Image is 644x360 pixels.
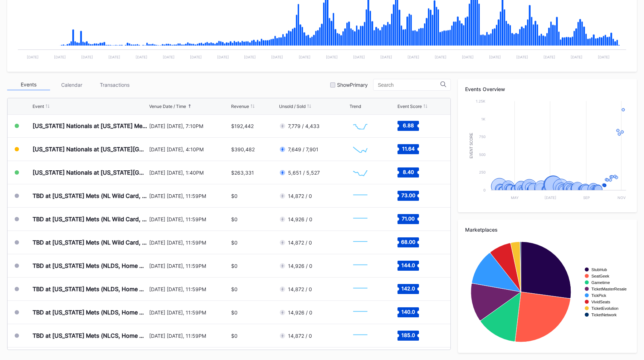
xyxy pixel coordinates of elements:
div: Marketplaces [465,227,630,233]
text: TicketMasterResale [591,287,626,291]
text: 185.0 [401,332,415,338]
div: [DATE] [DATE], 11:59PM [149,286,230,292]
text: Sep [583,195,590,200]
text: 73.00 [401,192,415,198]
div: 14,872 / 0 [288,286,312,292]
div: $0 [231,240,238,246]
div: 14,926 / 0 [288,216,312,222]
text: TickPick [591,293,606,298]
div: 14,872 / 0 [288,240,312,246]
input: Search [378,82,440,88]
div: TBD at [US_STATE] Mets (NL Wild Card, Home Game 1) (If Necessary) [33,192,147,199]
svg: Chart title [350,327,371,345]
div: $0 [231,309,238,316]
text: 6.88 [402,122,414,128]
text: [DATE] [27,55,39,59]
text: 68.00 [401,239,415,245]
div: Revenue [231,104,249,109]
div: $192,442 [231,123,254,129]
div: 14,872 / 0 [288,193,312,199]
div: [US_STATE] Nationals at [US_STATE] Mets (Pop-Up Home Run Apple Giveaway) [33,122,147,129]
text: [DATE] [108,55,120,59]
svg: Chart title [350,164,371,181]
text: 142.0 [401,285,415,292]
text: [DATE] [516,55,528,59]
div: 14,872 / 0 [288,333,312,339]
div: TBD at [US_STATE] Mets (NLDS, Home Game 3) (If Necessary) (Date TBD) [33,309,147,316]
div: [DATE] [DATE], 11:59PM [149,309,230,316]
text: [DATE] [326,55,338,59]
text: Gametime [591,280,610,285]
div: [DATE] [DATE], 1:40PM [149,170,230,176]
div: Unsold / Sold [279,104,306,109]
text: 1k [481,117,486,121]
div: Events [7,79,50,90]
svg: Chart title [350,210,371,228]
div: Calendar [50,79,93,90]
text: [DATE] [545,195,556,200]
text: [DATE] [598,55,610,59]
svg: Chart title [350,140,371,158]
div: [DATE] [DATE], 11:59PM [149,216,230,222]
text: [DATE] [435,55,447,59]
div: [US_STATE] Nationals at [US_STATE][GEOGRAPHIC_DATA] [33,169,147,176]
div: TBD at [US_STATE] Mets (NL Wild Card, Home Game 3) (If Necessary) [33,239,147,246]
svg: Chart title [350,233,371,251]
div: $0 [231,216,238,222]
text: 11.64 [402,146,414,152]
div: TBD at [US_STATE] Mets (NL Wild Card, Home Game 2) (If Necessary) [33,215,147,223]
svg: Chart title [350,187,371,205]
text: [DATE] [136,55,147,59]
text: [DATE] [217,55,229,59]
text: [DATE] [408,55,419,59]
div: $0 [231,286,238,292]
text: TicketNetwork [591,313,617,317]
text: SeatGeek [591,274,609,278]
svg: Chart title [350,303,371,321]
text: [DATE] [571,55,582,59]
div: 5,651 / 5,527 [288,170,320,176]
div: Transactions [93,79,136,90]
div: [DATE] [DATE], 4:10PM [149,146,230,152]
div: [DATE] [DATE], 7:10PM [149,123,230,129]
text: [DATE] [190,55,202,59]
text: Nov [618,195,626,200]
text: StubHub [591,267,607,272]
div: 14,926 / 0 [288,263,312,269]
svg: Chart title [350,280,371,298]
text: 500 [479,152,486,157]
text: [DATE] [380,55,392,59]
text: 8.40 [402,169,414,175]
div: Show Primary [337,82,368,88]
div: 7,779 / 4,433 [288,123,319,129]
text: 71.00 [402,215,415,222]
text: [DATE] [54,55,66,59]
div: $263,331 [231,170,254,176]
svg: Chart title [465,238,630,346]
div: $0 [231,193,238,199]
text: [DATE] [489,55,501,59]
text: [DATE] [271,55,283,59]
text: 140.0 [401,309,415,315]
text: [DATE] [299,55,311,59]
text: [DATE] [81,55,93,59]
div: Venue Date / Time [149,104,186,109]
text: [DATE] [462,55,474,59]
div: TBD at [US_STATE] Mets (NLDS, Home Game 1) (If Necessary) (Date TBD) [33,262,147,269]
text: [DATE] [163,55,175,59]
div: TBD at [US_STATE] Mets (NLDS, Home Game 2) (If Necessary) (Date TBD) [33,285,147,293]
text: 144.0 [401,262,415,268]
div: $0 [231,263,238,269]
text: 250 [479,170,486,174]
div: [DATE] [DATE], 11:59PM [149,263,230,269]
text: 0 [483,188,486,192]
div: [DATE] [DATE], 11:59PM [149,240,230,246]
div: Event [33,104,44,109]
svg: Chart title [350,257,371,275]
text: [DATE] [543,55,555,59]
div: Events Overview [465,86,630,92]
div: [DATE] [DATE], 11:59PM [149,193,230,199]
div: 7,649 / 7,901 [288,146,318,152]
div: [DATE] [DATE], 11:59PM [149,333,230,339]
text: 1.25k [476,99,486,103]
